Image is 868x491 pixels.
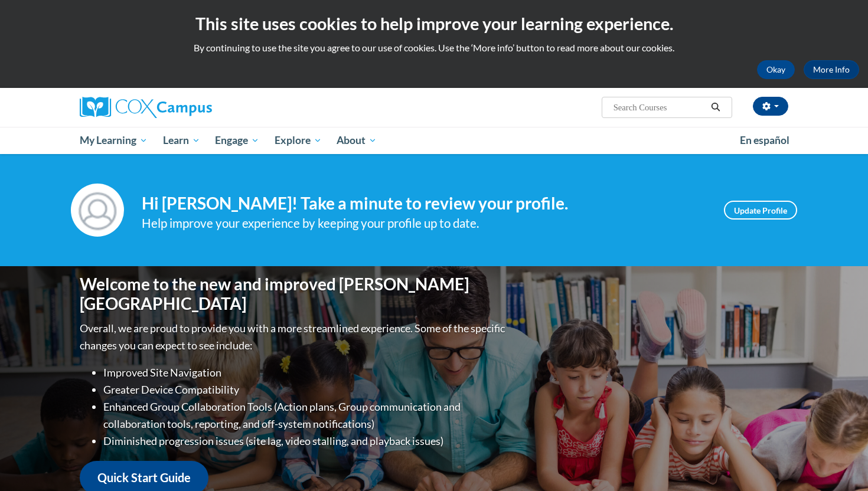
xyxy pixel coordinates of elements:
span: En español [740,134,789,146]
iframe: Button to launch messaging window [821,444,859,482]
p: By continuing to use the site you agree to our use of cookies. Use the ‘More info’ button to read... [9,41,859,54]
input: Search Courses [612,100,707,114]
a: Cox Campus [80,97,304,118]
li: Improved Site Navigation [103,364,508,381]
h1: Welcome to the new and improved [PERSON_NAME][GEOGRAPHIC_DATA] [80,274,508,314]
button: Okay [757,60,795,79]
div: Main menu [62,127,806,154]
img: Cox Campus [80,97,212,118]
h4: Hi [PERSON_NAME]! Take a minute to review your profile. [142,194,706,214]
li: Greater Device Compatibility [103,381,508,398]
span: My Learning [80,133,148,148]
a: Engage [207,127,267,154]
span: About [337,133,377,148]
span: Explore [275,133,322,148]
a: Explore [267,127,329,154]
span: Engage [215,133,259,148]
span: Learn [163,133,200,148]
li: Enhanced Group Collaboration Tools (Action plans, Group communication and collaboration tools, re... [103,398,508,433]
a: More Info [804,60,859,79]
a: En español [732,128,797,153]
a: About [329,127,385,154]
a: Update Profile [724,201,797,220]
button: Search [707,100,725,114]
button: Account Settings [753,97,788,116]
li: Diminished progression issues (site lag, video stalling, and playback issues) [103,433,508,450]
img: Profile Image [71,184,124,237]
p: Overall, we are proud to provide you with a more streamlined experience. Some of the specific cha... [80,320,508,354]
h2: This site uses cookies to help improve your learning experience. [9,12,859,35]
a: Learn [155,127,208,154]
div: Help improve your experience by keeping your profile up to date. [142,214,706,233]
a: My Learning [72,127,155,154]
